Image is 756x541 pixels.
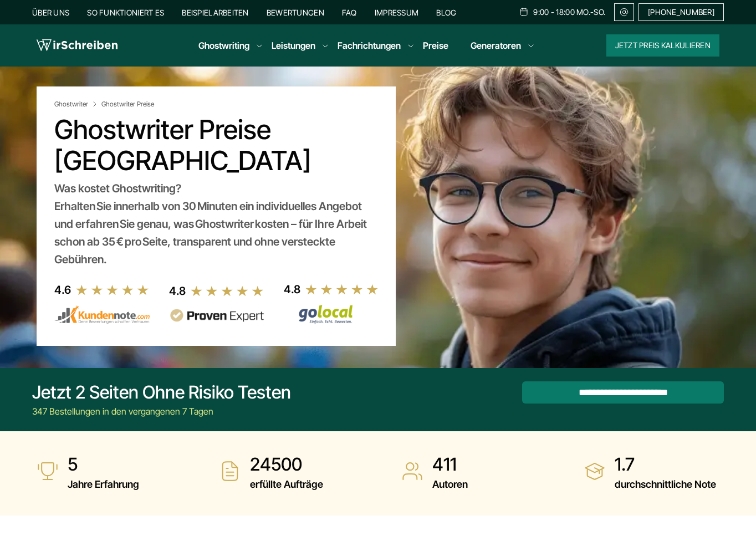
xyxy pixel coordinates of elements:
strong: 5 [68,453,139,476]
h1: Ghostwriter Preise [GEOGRAPHIC_DATA] [54,114,378,176]
span: Ghostwriter Preise [101,100,154,109]
a: Bewertungen [267,8,324,17]
div: Was kostet Ghostwriting? Erhalten Sie innerhalb von 30 Minuten ein individuelles Angebot und erfa... [54,180,378,268]
img: erfüllte Aufträge [219,460,241,482]
a: Fachrichtungen [338,39,401,52]
span: 9:00 - 18:00 Mo.-So. [533,8,605,17]
a: Ghostwriter [54,100,99,109]
a: Blog [436,8,456,17]
a: So funktioniert es [87,8,164,17]
span: durchschnittliche Note [615,476,716,493]
span: Jahre Erfahrung [68,476,139,493]
div: 4.6 [54,281,71,299]
a: Leistungen [272,39,315,52]
strong: 1.7 [615,453,716,476]
img: Jahre Erfahrung [37,460,59,482]
div: 4.8 [284,280,300,298]
span: Autoren [432,476,468,493]
strong: 411 [432,453,468,476]
div: 4.8 [169,282,186,300]
span: [PHONE_NUMBER] [648,8,714,17]
a: Impressum [375,8,419,17]
img: stars [75,284,150,296]
div: 347 Bestellungen in den vergangenen 7 Tagen [32,405,291,418]
a: Generatoren [471,39,521,52]
img: Schedule [519,7,529,16]
span: erfüllte Aufträge [250,476,323,493]
img: Autoren [401,460,423,482]
img: Wirschreiben Bewertungen [284,304,379,324]
img: provenexpert reviews [169,309,264,323]
a: Preise [423,40,448,51]
strong: 24500 [250,453,323,476]
a: Ghostwriting [198,39,249,52]
img: logo wirschreiben [37,37,118,54]
a: Beispielarbeiten [182,8,248,17]
a: FAQ [342,8,357,17]
a: [PHONE_NUMBER] [638,3,724,21]
button: Jetzt Preis kalkulieren [606,34,719,57]
img: stars [190,285,264,297]
img: kundennote [54,305,150,324]
a: Über uns [32,8,69,17]
img: stars [305,283,379,295]
div: Jetzt 2 Seiten ohne Risiko testen [32,381,291,404]
img: Email [619,8,629,17]
img: durchschnittliche Note [584,460,606,482]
